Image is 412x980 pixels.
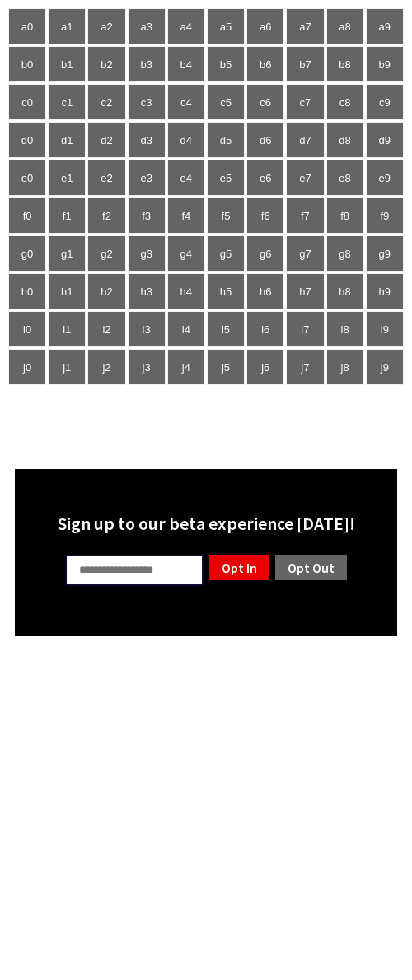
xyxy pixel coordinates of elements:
td: e9 [366,160,404,196]
td: d1 [48,122,86,158]
td: g1 [48,235,86,272]
td: b9 [366,46,404,82]
td: c9 [366,84,404,120]
td: a9 [366,8,404,44]
td: j8 [326,349,364,385]
td: e7 [286,160,324,196]
td: a6 [246,8,284,44]
td: h7 [286,273,324,309]
td: i7 [286,311,324,347]
td: f3 [128,197,166,234]
td: i4 [167,311,205,347]
td: j1 [48,349,86,385]
td: b2 [87,46,125,82]
td: a4 [167,8,205,44]
td: d9 [366,122,404,158]
td: d5 [207,122,245,158]
td: h2 [87,273,125,309]
td: h6 [246,273,284,309]
td: g7 [286,235,324,272]
td: a0 [8,8,46,44]
td: h0 [8,273,46,309]
td: g3 [128,235,166,272]
td: c6 [246,84,284,120]
td: f9 [366,197,404,234]
td: d2 [87,122,125,158]
td: f5 [207,197,245,234]
td: j3 [128,349,166,385]
td: e0 [8,160,46,196]
td: j9 [366,349,404,385]
td: i2 [87,311,125,347]
td: b7 [286,46,324,82]
td: b4 [167,46,205,82]
td: a7 [286,8,324,44]
td: a2 [87,8,125,44]
td: b6 [246,46,284,82]
td: h1 [48,273,86,309]
td: i6 [246,311,284,347]
td: b8 [326,46,364,82]
td: e5 [207,160,245,196]
td: a8 [326,8,364,44]
td: i5 [207,311,245,347]
td: e3 [128,160,166,196]
td: a3 [128,8,166,44]
td: c3 [128,84,166,120]
td: i8 [326,311,364,347]
td: h8 [326,273,364,309]
td: c8 [326,84,364,120]
td: c4 [167,84,205,120]
td: i9 [366,311,404,347]
td: b5 [207,46,245,82]
td: a1 [48,8,86,44]
td: g5 [207,235,245,272]
td: c2 [87,84,125,120]
td: i0 [8,311,46,347]
td: e4 [167,160,205,196]
td: f0 [8,197,46,234]
td: e1 [48,160,86,196]
td: i1 [48,311,86,347]
td: j0 [8,349,46,385]
td: c5 [207,84,245,120]
td: h9 [366,273,404,309]
td: j5 [207,349,245,385]
td: e6 [246,160,284,196]
td: g4 [167,235,205,272]
td: d3 [128,122,166,158]
td: f6 [246,197,284,234]
td: a5 [207,8,245,44]
td: b0 [8,46,46,82]
td: d4 [167,122,205,158]
td: e2 [87,160,125,196]
a: Opt Out [274,554,349,582]
td: h4 [167,273,205,309]
td: f4 [167,197,205,234]
td: c7 [286,84,324,120]
td: g6 [246,235,284,272]
td: e8 [326,160,364,196]
td: g9 [366,235,404,272]
td: d6 [246,122,284,158]
a: Opt In [208,554,271,582]
td: d0 [8,122,46,158]
td: j4 [167,349,205,385]
td: i3 [128,311,166,347]
td: g0 [8,235,46,272]
td: h5 [207,273,245,309]
td: b1 [48,46,86,82]
td: f2 [87,197,125,234]
td: f8 [326,197,364,234]
div: Sign up to our beta experience [DATE]! [25,512,387,535]
td: b3 [128,46,166,82]
td: f7 [286,197,324,234]
td: j7 [286,349,324,385]
td: h3 [128,273,166,309]
td: g8 [326,235,364,272]
td: d8 [326,122,364,158]
td: c1 [48,84,86,120]
td: g2 [87,235,125,272]
td: d7 [286,122,324,158]
td: j6 [246,349,284,385]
